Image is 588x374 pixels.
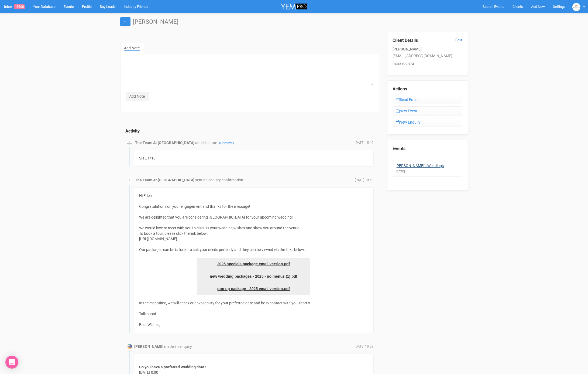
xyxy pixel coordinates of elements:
input: Add Note [126,92,149,101]
a: ← [120,17,130,26]
strong: Do you have a preferred Wedding date? [139,365,207,369]
span: [DATE] 10:53 [355,178,374,182]
legend: Events [393,146,462,152]
span: Add New [531,5,545,9]
legend: Activity [126,128,153,134]
a: pop up package - 2025 email version.pdf [197,283,310,295]
div: SITE 1/10 [134,150,374,166]
span: added a note [195,141,234,145]
span: [DATE] 15:40 [355,141,374,145]
p: [EMAIL_ADDRESS][DOMAIN_NAME] [393,53,462,59]
a: Add Note [120,43,144,54]
span: Clients [513,5,523,9]
span: made an enquiry [164,344,192,349]
img: BGLogo.jpg [127,140,132,146]
div: Hi Eden, Congratulations on your engagement and thanks for the message! We are delighted that you... [134,187,374,333]
img: BGLogo.jpg [127,178,132,183]
a: Edit [456,38,462,43]
a: 2025 specials package email version.pdf [197,258,310,270]
span: [DATE] 10:53 [355,344,374,349]
span: 43600 [14,4,25,9]
a: new wedding packages - 2025 - no menus (1).pdf [197,270,310,283]
h1: [PERSON_NAME] [120,19,468,25]
small: [DATE] [396,169,405,173]
div: Open Intercom Messenger [5,356,18,369]
span: sent an enquiry confirmation [195,178,243,182]
a: (Remove) [219,141,234,145]
a: Send Email [393,95,462,104]
a: [PERSON_NAME]'s Weddings [396,164,444,168]
legend: Client Details [393,38,462,44]
img: Profile Image [127,344,132,349]
strong: The Team At [GEOGRAPHIC_DATA] [135,141,195,145]
legend: Actions [393,86,462,92]
img: BGLogo.jpg [572,3,580,11]
a: New Event [393,106,462,115]
strong: [PERSON_NAME] [393,47,422,51]
a: New Enquiry [393,118,462,127]
p: 0403199874 [393,61,462,67]
span: Search Events [483,5,504,9]
strong: [PERSON_NAME] [135,344,164,349]
strong: The Team At [GEOGRAPHIC_DATA] [135,178,195,182]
